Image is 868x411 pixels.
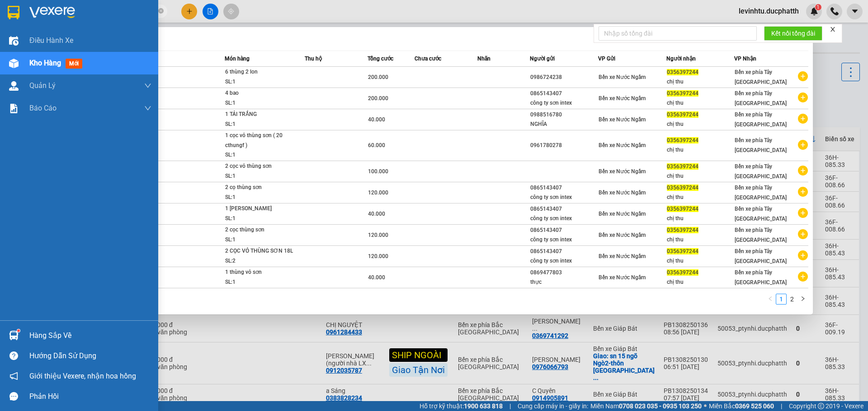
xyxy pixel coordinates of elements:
li: Previous Page [765,294,776,305]
span: message [9,392,18,401]
span: plus-circle [798,187,808,197]
div: SL: 1 [225,171,293,181]
div: 0865143407 [530,89,598,98]
span: Quản Lý [29,80,56,91]
span: Bến xe phía Tây [GEOGRAPHIC_DATA] [735,248,787,264]
span: Bến xe Nước Ngầm [599,168,646,175]
span: notification [9,372,18,380]
div: 1 [PERSON_NAME] [225,204,293,214]
div: công ty sơn intex [530,193,598,202]
span: Kết nối tổng đài [771,28,815,38]
img: logo-vxr [8,6,19,19]
div: chị thu [667,171,734,181]
span: Báo cáo [29,102,57,114]
button: Kết nối tổng đài [764,26,822,41]
button: right [797,294,808,305]
span: question-circle [9,351,18,360]
a: 2 [787,294,797,304]
div: chị thu [667,98,734,108]
div: 0869477803 [530,268,598,277]
div: SL: 1 [225,77,293,87]
span: close-circle [158,8,164,14]
div: 0986724238 [530,73,598,82]
a: 1 [776,294,786,304]
span: 120.000 [368,253,388,259]
span: Bến xe Nước Ngầm [599,232,646,238]
span: 0356397244 [667,137,698,143]
span: Bến xe phía Tây [GEOGRAPHIC_DATA] [735,69,787,85]
img: solution-icon [9,104,19,113]
div: thực [530,277,598,287]
span: left [768,296,773,301]
span: Bến xe phía Tây [GEOGRAPHIC_DATA] [735,206,787,222]
span: plus-circle [798,92,808,102]
span: Bến xe phía Tây [GEOGRAPHIC_DATA] [735,111,787,128]
div: Hướng dẫn sử dụng [29,349,151,363]
span: plus-circle [798,114,808,124]
div: chị thu [667,145,734,155]
span: 0356397244 [667,185,698,191]
div: chị thu [667,77,734,87]
span: 200.000 [368,95,388,102]
div: chị thu [667,193,734,202]
div: 0961780278 [530,141,598,150]
div: 6 thùng 2 lon [225,67,293,77]
span: Kho hàng [29,59,61,67]
span: Bến xe Nước Ngầm [599,74,646,80]
span: Tổng cước [368,55,393,62]
span: 120.000 [368,189,388,196]
li: Next Page [797,294,808,305]
span: Bến xe phía Tây [GEOGRAPHIC_DATA] [735,90,787,106]
span: Bến xe Nước Ngầm [599,116,646,123]
span: plus-circle [798,250,808,260]
span: 40.000 [368,211,385,217]
span: Bến xe phía Tây [GEOGRAPHIC_DATA] [735,185,787,201]
span: Bến xe phía Tây [GEOGRAPHIC_DATA] [735,163,787,180]
span: right [800,296,806,301]
div: SL: 1 [225,98,293,108]
span: 40.000 [368,116,385,123]
span: Bến xe Nước Ngầm [599,253,646,259]
span: VP Gửi [598,55,615,62]
span: Bến xe Nước Ngầm [599,95,646,102]
span: close-circle [158,7,164,16]
span: 0356397244 [667,69,698,75]
div: SL: 2 [225,256,293,266]
div: 0865143407 [530,226,598,235]
div: 4 bao [225,88,293,98]
span: Bến xe Nước Ngầm [599,142,646,148]
span: 40.000 [368,274,385,281]
div: 2 cọ thùng sơn [225,183,293,193]
span: Bến xe Nước Ngầm [599,274,646,281]
span: plus-circle [798,208,808,218]
span: Món hàng [225,55,250,62]
span: 60.000 [368,142,385,148]
div: công ty sơn intex [530,214,598,223]
div: 0865143407 [530,183,598,193]
span: 0356397244 [667,227,698,233]
div: chị thu [667,214,734,223]
input: Nhập số tổng đài [599,26,757,41]
span: Thu hộ [305,55,322,62]
img: warehouse-icon [9,59,19,68]
span: 0356397244 [667,269,698,276]
span: Bến xe phía Tây [GEOGRAPHIC_DATA] [735,269,787,286]
div: 1 TẢI TRẮNG [225,110,293,120]
div: Phản hồi [29,390,151,403]
span: Người nhận [666,55,696,62]
span: plus-circle [798,272,808,282]
div: chị thu [667,235,734,245]
span: 0356397244 [667,163,698,170]
div: 0865143407 [530,204,598,214]
span: Điều hành xe [29,35,73,46]
div: 2 cọc thùng sơn [225,225,293,235]
span: plus-circle [798,166,808,175]
span: Bến xe phía Tây [GEOGRAPHIC_DATA] [735,227,787,243]
span: Chưa cước [415,55,441,62]
div: 0988516780 [530,110,598,120]
span: 0356397244 [667,206,698,212]
div: SL: 1 [225,193,293,203]
div: SL: 1 [225,277,293,287]
span: 100.000 [368,168,388,175]
span: mới [66,59,82,69]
